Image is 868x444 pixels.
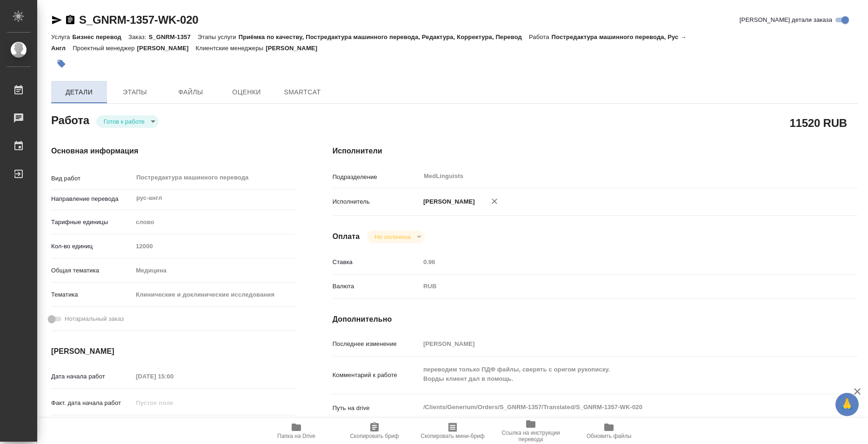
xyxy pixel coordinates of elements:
a: S_GNRM-1357-WK-020 [79,13,198,26]
span: Скопировать бриф [350,433,399,439]
div: RUB [420,278,814,294]
p: [PERSON_NAME] [420,197,475,206]
h4: Основная информация [51,146,295,157]
button: Папка на Drive [257,418,335,444]
input: Пустое поле [133,239,295,253]
div: Медицина [133,263,295,278]
p: Бизнес перевод [72,33,128,40]
p: Последнее изменение [333,339,420,349]
button: Удалить исполнителя [484,191,505,212]
p: Путь на drive [333,404,420,413]
p: Подразделение [333,172,420,182]
button: Ссылка на инструкции перевода [492,418,570,444]
h4: Дополнительно [333,314,858,325]
p: Клиентские менеджеры [196,45,266,52]
p: Дата начала работ [51,372,133,381]
p: S_GNRM-1357 [148,33,197,40]
p: Услуга [51,33,72,40]
input: Пустое поле [420,255,814,269]
span: SmartCat [280,86,325,98]
p: [PERSON_NAME] [137,45,196,52]
p: Комментарий к работе [333,371,420,380]
span: Папка на Drive [277,433,315,439]
span: Нотариальный заказ [65,314,124,324]
button: Готов к работе [101,118,147,126]
div: Готов к работе [96,115,159,128]
p: Вид работ [51,174,133,183]
p: Факт. дата начала работ [51,398,133,408]
h4: Оплата [333,231,360,242]
div: слово [133,214,295,230]
h2: Работа [51,111,89,128]
h2: 11520 RUB [789,115,847,131]
p: Приёмка по качеству, Постредактура машинного перевода, Редактура, Корректура, Перевод [239,33,529,40]
span: Ссылка на инструкции перевода [497,430,564,443]
h4: [PERSON_NAME] [51,346,295,357]
span: Этапы [113,86,157,98]
p: Направление перевода [51,194,133,204]
button: 🙏 [835,393,859,416]
button: Обновить файлы [570,418,648,444]
p: Заказ: [128,33,148,40]
button: Добавить тэг [51,53,72,74]
p: Тарифные единицы [51,218,133,227]
div: Клинические и доклинические исследования [133,287,295,303]
button: Не оплачена [372,233,413,241]
span: 🙏 [839,395,855,414]
p: Работа [529,33,552,40]
input: Пустое поле [420,337,814,351]
textarea: /Clients/Generium/Orders/S_GNRM-1357/Translated/S_GNRM-1357-WK-020 [420,399,814,415]
button: Скопировать бриф [335,418,414,444]
p: Этапы услуги [198,33,239,40]
button: Скопировать мини-бриф [414,418,492,444]
span: [PERSON_NAME] детали заказа [740,15,832,25]
div: Готов к работе [367,231,424,243]
span: Скопировать мини-бриф [421,433,484,439]
p: Тематика [51,290,133,299]
h4: Исполнители [333,146,858,157]
p: Валюта [333,282,420,291]
p: Ставка [333,258,420,267]
input: Пустое поле [133,370,214,383]
p: Общая тематика [51,266,133,275]
p: Исполнитель [333,197,420,206]
p: Проектный менеджер [73,45,137,52]
p: Кол-во единиц [51,242,133,251]
button: Скопировать ссылку [65,14,76,26]
span: Оценки [224,86,269,98]
textarea: переводим только ПДФ файлы, сверять с оригом рукописку. Ворды клиент дал в помощь. [420,362,814,387]
span: Файлы [168,86,213,98]
p: [PERSON_NAME] [266,45,324,52]
span: Обновить файлы [587,433,632,439]
button: Скопировать ссылку для ЯМессенджера [51,14,62,26]
input: Пустое поле [133,396,214,410]
span: Детали [57,86,101,98]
